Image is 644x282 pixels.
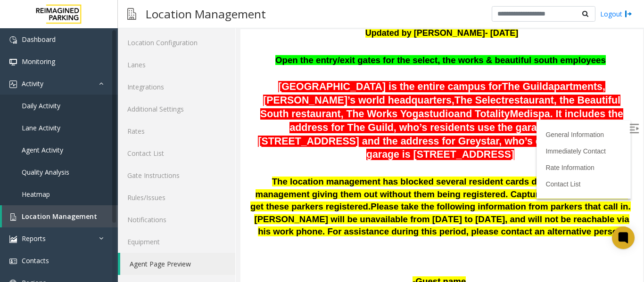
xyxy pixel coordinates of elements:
span: The location management has blocked several resident cards due to the property management giving ... [10,147,388,182]
img: 'icon' [9,213,17,221]
a: General Information [305,102,363,109]
span: Reports [22,234,46,243]
span: Quality Analysis [22,168,69,177]
span: The Guild [262,52,308,63]
span: and Totality [214,79,269,90]
img: pageIcon [127,2,136,25]
span: [GEOGRAPHIC_DATA] is the entire campus for [38,52,261,63]
span: Please take the following information from parkers that call in. [130,172,390,182]
span: Monitoring [22,57,55,66]
a: Lanes [118,54,235,76]
a: Equipment [118,231,235,253]
span: The Select [214,65,264,77]
span: -Guest name [172,247,225,257]
img: Open/Close Sidebar Menu [389,95,398,104]
a: Additional Settings [118,98,235,120]
span: Dashboard [22,35,56,44]
span: Contacts [22,256,49,265]
img: 'icon' [9,58,17,66]
img: 'icon' [9,36,17,44]
a: Integrations [118,76,235,98]
span: studio [183,79,214,90]
img: 'icon' [9,258,17,265]
a: Immediately Contact [305,118,365,126]
span: Location Management [22,212,97,221]
span: Activity [22,79,43,88]
img: 'icon' [9,235,17,243]
span: Medispa [269,79,309,90]
a: Contact List [305,151,340,159]
span: Open the entry/exit gates for the select, the works & beautiful south employees [35,26,365,36]
span: Daily Activity [22,101,60,110]
img: 'icon' [9,81,17,88]
span: Agent Activity [22,145,63,154]
img: logout [625,9,632,19]
span: Lane Activity [22,123,60,132]
a: Notifications [118,209,235,231]
span: apartments, [PERSON_NAME]’s world headquarters, [23,52,365,77]
a: Agent Page Preview [120,253,235,275]
b: [PERSON_NAME] will be unavailable from [DATE] to [DATE], and will not be reachable via his work p... [14,185,388,208]
a: Logout [600,9,632,19]
h3: Location Management [141,2,271,25]
span: restaurant, the Beautiful South restaurant, The Works Yoga [20,65,380,90]
a: Rules/Issues [118,186,235,209]
a: Location Management [2,205,118,227]
a: Gate Instructions [118,164,235,186]
a: Rate Information [305,135,354,142]
a: Location Configuration [118,32,235,54]
a: Contact List [118,142,235,164]
a: Rates [118,120,235,142]
span: Heatmap [22,190,50,199]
